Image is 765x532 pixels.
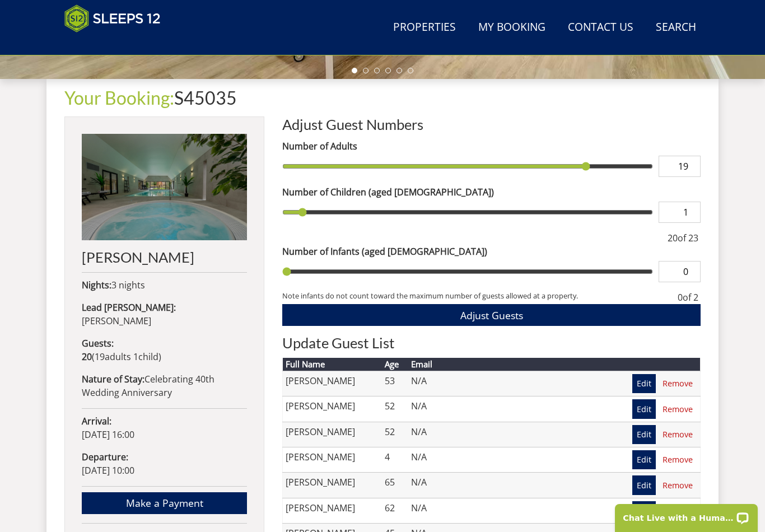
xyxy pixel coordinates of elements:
[632,374,656,393] a: Edit
[658,374,697,393] a: Remove
[282,304,701,326] button: Adjust Guests
[408,473,607,498] td: N/A
[64,87,174,109] a: Your Booking:
[82,315,151,327] span: [PERSON_NAME]
[408,498,607,523] td: N/A
[658,475,697,494] a: Remove
[632,425,656,444] a: Edit
[95,351,131,363] span: adult
[82,351,92,363] strong: 20
[283,358,382,371] th: Full Name
[632,399,656,418] a: Edit
[82,450,247,477] p: [DATE] 10:00
[658,399,697,418] a: Remove
[678,291,683,304] span: 0
[82,134,247,240] img: An image of 'Kingshay Barton'
[408,422,607,447] td: N/A
[127,351,131,363] span: s
[408,447,607,472] td: N/A
[283,447,382,472] td: [PERSON_NAME]
[382,358,408,371] th: Age
[408,371,607,396] td: N/A
[82,451,128,463] strong: Departure:
[82,414,247,441] p: [DATE] 16:00
[382,447,408,472] td: 4
[64,4,161,32] img: Sleeps 12
[82,279,111,291] strong: Nights:
[82,415,111,427] strong: Arrival:
[563,15,638,40] a: Contact Us
[82,301,176,314] strong: Lead [PERSON_NAME]:
[283,371,382,396] td: [PERSON_NAME]
[59,39,176,49] iframe: Customer reviews powered by Trustpilot
[82,372,247,399] p: Celebrating 40th Wedding Anniversary
[82,249,247,265] h2: [PERSON_NAME]
[658,425,697,444] a: Remove
[474,15,550,40] a: My Booking
[283,396,382,422] td: [PERSON_NAME]
[282,116,701,132] h2: Adjust Guest Numbers
[131,351,158,363] span: child
[283,473,382,498] td: [PERSON_NAME]
[608,497,765,532] iframe: LiveChat chat widget
[382,422,408,447] td: 52
[133,351,138,363] span: 1
[282,245,701,258] label: Number of Infants (aged [DEMOGRAPHIC_DATA])
[382,396,408,422] td: 52
[651,15,701,40] a: Search
[460,309,523,322] span: Adjust Guests
[675,291,701,304] div: of 2
[632,475,656,494] a: Edit
[382,498,408,523] td: 62
[82,337,114,349] strong: Guests:
[668,232,678,244] span: 20
[382,371,408,396] td: 53
[82,278,247,292] p: 3 nights
[82,134,247,265] a: [PERSON_NAME]
[658,450,697,469] a: Remove
[389,15,460,40] a: Properties
[283,498,382,523] td: [PERSON_NAME]
[82,351,161,363] span: ( )
[408,396,607,422] td: N/A
[95,351,105,363] span: 19
[282,185,701,199] label: Number of Children (aged [DEMOGRAPHIC_DATA])
[632,450,656,469] a: Edit
[82,492,247,514] a: Make a Payment
[282,335,701,351] h2: Update Guest List
[665,231,701,245] div: of 23
[64,88,701,108] h1: S45035
[283,422,382,447] td: [PERSON_NAME]
[282,291,675,304] small: Note infants do not count toward the maximum number of guests allowed at a property.
[82,373,144,385] strong: Nature of Stay:
[382,473,408,498] td: 65
[282,139,701,153] label: Number of Adults
[408,358,607,371] th: Email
